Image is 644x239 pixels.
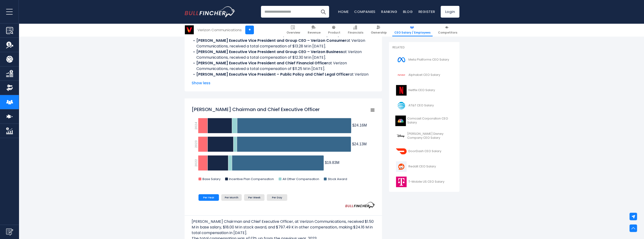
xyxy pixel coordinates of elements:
a: Revenue [306,23,323,36]
img: DASH logo [395,146,407,157]
img: Ownership [6,84,13,91]
a: [PERSON_NAME] Disney Company CEO Salary [392,130,456,143]
span: Netflix CEO Salary [408,88,435,92]
li: at Verizon Communications, received a total compensation of $13.28 M in [DATE]. [192,38,375,49]
text: 2023 [194,140,198,148]
li: Per Year [198,194,219,201]
span: CEO Salary / Employees [394,31,431,35]
svg: Hans Vestberg Chairman and Chief Executive Officer [192,104,375,186]
img: RDDT logo [395,161,407,172]
li: Per Week [244,194,264,201]
li: at Verizon Communications, received a total compensation of $12.30 M in [DATE]. [192,49,375,60]
a: Alphabet CEO Salary [392,69,456,81]
text: Base Salary [202,177,221,181]
img: T logo [395,100,407,111]
p: Related [392,46,456,50]
img: Bullfincher logo [185,6,235,17]
a: Meta Platforms CEO Salary [392,53,456,66]
b: [PERSON_NAME] Executive Vice President – Public Policy and Chief Legal Officer [196,72,350,77]
b: [PERSON_NAME] Executive Vice President and Group CEO – Verizon Business [196,49,343,54]
a: AT&T CEO Salary [392,99,456,112]
img: TMUS logo [395,177,407,187]
div: Verizon Communications [198,27,242,33]
p: [PERSON_NAME] Chairman and Chief Executive Officer, at Verizon Communications, received $1.50 M i... [192,219,375,236]
a: Ownership [369,23,389,36]
li: at Verizon Communications, received a total compensation of $6.44 M in [DATE]. [192,72,375,83]
span: Overview [287,31,300,35]
a: Overview [284,23,302,36]
a: Login [441,6,459,18]
li: Per Day [267,194,287,201]
a: Netflix CEO Salary [392,84,456,97]
button: Search [317,6,329,18]
a: Product [326,23,342,36]
li: at Verizon Communications, received a total compensation of $11.25 M in [DATE]. [192,60,375,72]
span: T-Mobile US CEO Salary [408,180,444,184]
b: [PERSON_NAME] Executive Vice President and Group CEO – Verizon Consumer [196,38,346,43]
a: Comcast Corporation CEO Salary [392,114,456,127]
text: Stock Award [328,177,347,181]
a: Go to homepage [185,6,235,17]
img: NFLX logo [395,85,407,96]
a: CEO Salary / Employees [392,23,433,36]
span: Alphabet CEO Salary [408,73,440,77]
a: Financials [346,23,365,36]
img: META logo [395,54,407,65]
a: Companies [354,9,376,14]
span: Financials [348,31,363,35]
img: VZ logo [185,25,194,34]
a: Reddit CEO Salary [392,160,456,173]
a: Register [418,9,435,14]
span: Comcast Corporation CEO Salary [407,117,453,125]
tspan: $24.13M [352,142,367,146]
span: [PERSON_NAME] Disney Company CEO Salary [407,132,453,140]
a: Home [338,9,349,14]
span: Show less [192,80,375,86]
tspan: $24.16M [352,123,367,127]
img: GOOGL logo [395,70,407,80]
span: Competitors [438,31,457,35]
a: Blog [403,9,413,14]
span: DoorDash CEO Salary [408,149,441,153]
text: 2022 [194,159,198,167]
text: Incentive Plan Compensation [229,177,274,181]
a: DoorDash CEO Salary [392,145,456,158]
tspan: [PERSON_NAME] Chairman and Chief Executive Officer [192,106,320,113]
img: DIS logo [395,131,406,141]
span: Meta Platforms CEO Salary [408,58,449,62]
text: 2024 [194,122,198,130]
a: + [245,26,254,34]
span: Ownership [371,31,387,35]
a: T-Mobile US CEO Salary [392,175,456,188]
span: Product [328,31,340,35]
span: AT&T CEO Salary [408,104,434,108]
tspan: $19.83M [325,161,339,165]
a: Ranking [381,9,397,14]
li: Per Month [221,194,242,201]
b: [PERSON_NAME] Executive Vice President and Chief Financial Officer [196,60,328,66]
span: Reddit CEO Salary [408,165,436,169]
a: Competitors [436,23,459,36]
text: All Other Compensation [283,177,319,181]
span: Revenue [308,31,321,35]
img: CMCSA logo [395,116,406,126]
